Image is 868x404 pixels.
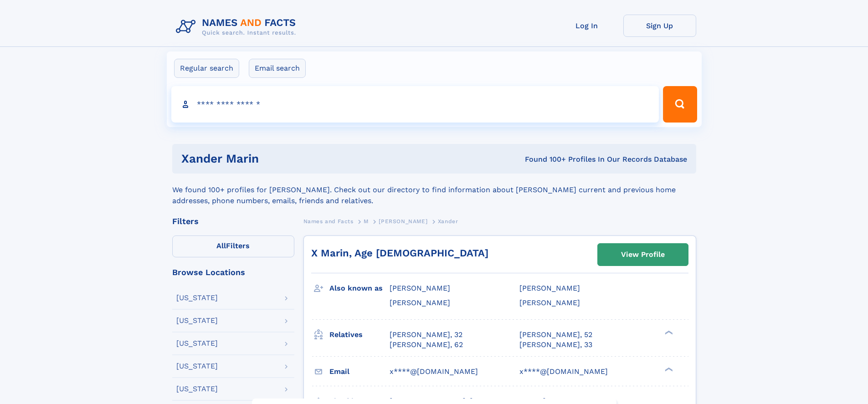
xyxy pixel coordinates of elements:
a: Log In [550,15,623,37]
div: [US_STATE] [176,385,218,393]
label: Filters [172,235,294,257]
a: [PERSON_NAME], 32 [390,330,462,340]
div: ❯ [663,366,673,372]
div: Found 100+ Profiles In Our Records Database [392,154,687,164]
a: M [364,215,369,227]
span: [PERSON_NAME] [390,284,450,292]
label: Email search [249,59,306,78]
div: [US_STATE] [176,363,218,370]
div: [US_STATE] [176,294,218,302]
a: [PERSON_NAME] [379,215,427,227]
div: Browse Locations [172,268,294,276]
h3: Relatives [329,327,390,343]
span: [PERSON_NAME] [379,218,427,225]
span: Xander [438,218,458,225]
div: [US_STATE] [176,317,218,324]
input: search input [171,86,659,123]
a: [PERSON_NAME], 33 [519,340,592,350]
span: [PERSON_NAME] [390,298,450,307]
button: Search Button [663,86,697,123]
span: [PERSON_NAME] [519,298,580,307]
div: [US_STATE] [176,340,218,347]
img: Logo Names and Facts [172,15,303,39]
span: M [364,218,369,225]
h1: xander marin [181,153,392,164]
a: Sign Up [623,15,696,37]
span: [PERSON_NAME] [519,284,580,292]
div: View Profile [621,244,665,265]
div: Filters [172,217,294,225]
a: View Profile [598,244,688,266]
h3: Email [329,364,390,379]
a: [PERSON_NAME], 52 [519,330,592,340]
span: All [216,241,226,250]
a: X Marin, Age [DEMOGRAPHIC_DATA] [311,247,488,259]
h3: Also known as [329,281,390,296]
div: We found 100+ profiles for [PERSON_NAME]. Check out our directory to find information about [PERS... [172,174,696,206]
a: Names and Facts [303,215,354,227]
label: Regular search [174,59,239,78]
a: [PERSON_NAME], 62 [390,340,463,350]
div: ❯ [663,329,673,335]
